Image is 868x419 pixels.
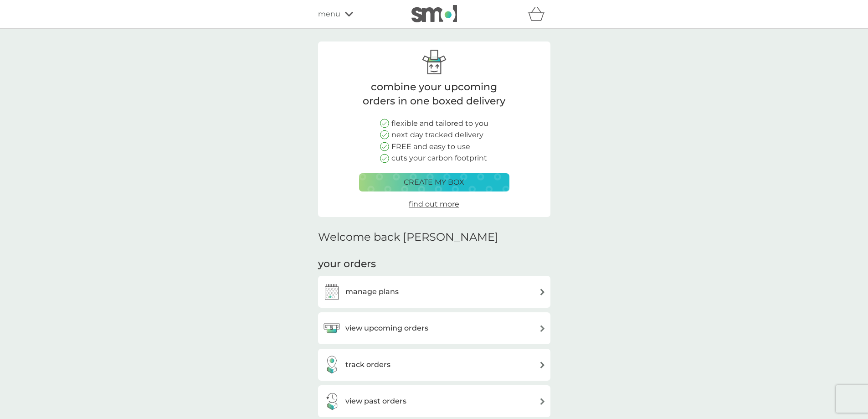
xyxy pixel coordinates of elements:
p: next day tracked delivery [391,129,483,141]
p: create my box [404,176,464,188]
img: arrow right [539,362,546,368]
h3: manage plans [345,286,399,298]
h3: view upcoming orders [345,322,428,334]
img: arrow right [539,289,546,295]
h2: Welcome back [PERSON_NAME] [318,231,498,244]
p: FREE and easy to use [391,141,470,153]
span: find out more [409,200,459,208]
a: find out more [409,198,459,210]
span: menu [318,8,340,20]
button: create my box [359,173,509,191]
h3: view past orders [345,395,406,407]
p: cuts your carbon footprint [391,152,487,164]
img: arrow right [539,325,546,332]
p: flexible and tailored to you [391,118,488,129]
img: smol [411,5,457,22]
h3: track orders [345,359,390,371]
p: combine your upcoming orders in one boxed delivery [359,80,509,109]
h3: your orders [318,257,376,271]
div: basket [528,5,550,23]
img: arrow right [539,398,546,405]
